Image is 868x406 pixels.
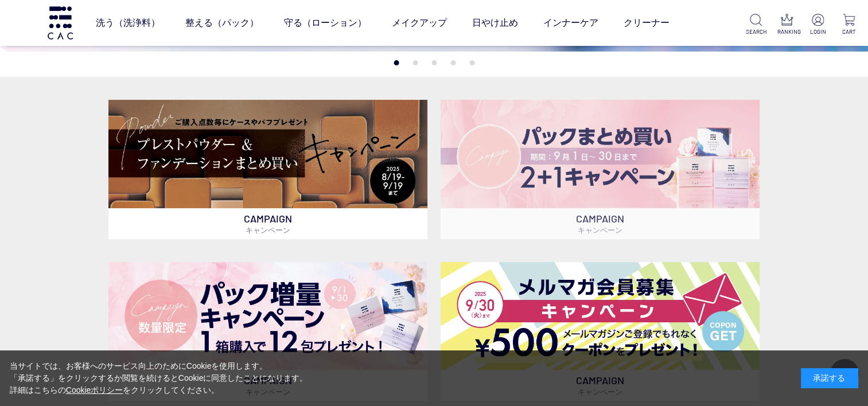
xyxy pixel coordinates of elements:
a: パックキャンペーン2+1 パックキャンペーン2+1 CAMPAIGNキャンペーン [441,100,760,239]
a: パック増量キャンペーン パック増量キャンペーン CAMPAIGNキャンペーン [108,262,427,401]
a: 日やけ止め [472,7,517,39]
a: LOGIN [808,14,828,36]
p: CAMPAIGN [441,208,760,239]
p: CART [839,28,859,36]
a: メルマガ会員募集 メルマガ会員募集 CAMPAIGNキャンペーン [441,262,760,401]
img: ベースメイクキャンペーン [108,100,427,208]
a: 整える（パック） [185,7,258,39]
p: CAMPAIGN [108,208,427,239]
a: 守る（ローション） [283,7,366,39]
div: 当サイトでは、お客様へのサービス向上のためにCookieを使用します。 「承諾する」をクリックするか閲覧を続けるとCookieに同意したことになります。 詳細はこちらの をクリックしてください。 [10,360,308,396]
p: LOGIN [808,28,828,36]
a: ベースメイクキャンペーン ベースメイクキャンペーン CAMPAIGNキャンペーン [108,100,427,239]
img: パック増量キャンペーン [108,262,427,370]
p: SEARCH [746,28,766,36]
span: キャンペーン [246,225,290,235]
a: RANKING [777,14,797,36]
a: CART [839,14,859,36]
a: 洗う（洗浄料） [95,7,159,39]
a: メイクアップ [391,7,446,39]
img: パックキャンペーン2+1 [441,100,760,208]
a: SEARCH [746,14,766,36]
img: メルマガ会員募集 [441,262,760,370]
a: クリーナー [623,7,669,39]
a: Cookieポリシー [66,385,123,395]
img: logo [46,6,75,39]
p: RANKING [777,28,797,36]
a: インナーケア [543,7,598,39]
span: キャンペーン [578,225,622,235]
div: 承諾する [801,368,858,388]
